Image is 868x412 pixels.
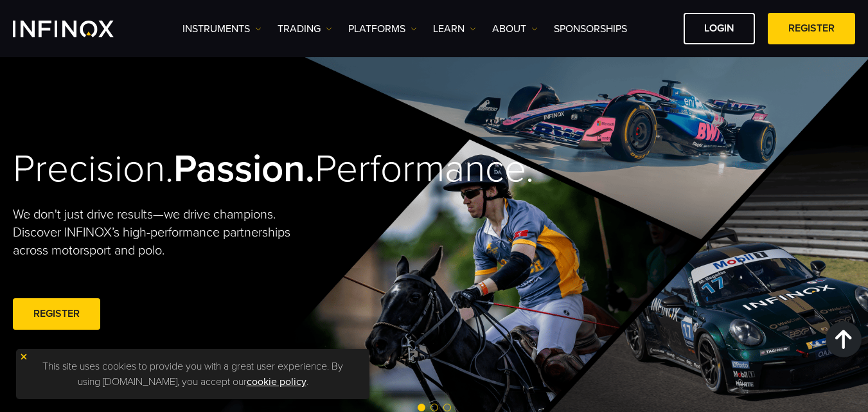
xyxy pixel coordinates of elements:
p: This site uses cookies to provide you with a great user experience. By using [DOMAIN_NAME], you a... [22,355,363,393]
span: Go to slide 3 [443,404,451,411]
a: INFINOX Logo [13,21,144,37]
a: LOGIN [684,13,755,44]
strong: Passion. [173,146,315,192]
a: PLATFORMS [348,21,417,37]
a: Learn [433,21,476,37]
a: ABOUT [492,21,538,37]
img: yellow close icon [19,352,28,361]
a: Instruments [182,21,261,37]
a: TRADING [278,21,332,37]
span: Go to slide 1 [418,404,425,411]
a: REGISTER [768,13,855,44]
a: SPONSORSHIPS [554,21,627,37]
p: We don't just drive results—we drive champions. Discover INFINOX’s high-performance partnerships ... [13,206,316,260]
a: cookie policy [247,375,306,388]
span: Go to slide 2 [430,404,438,411]
h2: Precision. Performance. [13,146,392,193]
a: REGISTER [13,298,100,330]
